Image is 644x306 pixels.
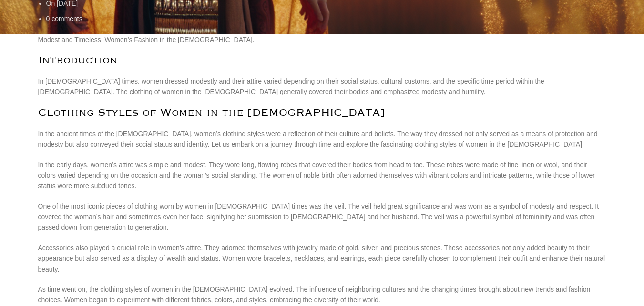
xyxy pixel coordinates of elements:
[38,284,606,306] p: As time went on, the clothing styles of women in the [DEMOGRAPHIC_DATA] evolved. The influence of...
[38,128,606,150] p: In the ancient times of the [DEMOGRAPHIC_DATA], women’s clothing styles were a reflection of thei...
[46,15,82,22] a: 0 comments
[38,54,606,66] h2: Introduction
[38,159,606,191] p: In the early days, women’s attire was simple and modest. They wore long, flowing robes that cover...
[46,15,50,22] span: 0
[38,76,606,97] p: In [DEMOGRAPHIC_DATA] times, women dressed modestly and their attire varied depending on their so...
[38,243,606,274] p: Accessories also played a crucial role in women’s attire. They adorned themselves with jewelry ma...
[38,201,606,233] p: One of the most iconic pieces of clothing worn by women in [DEMOGRAPHIC_DATA] times was the veil....
[51,15,82,22] span: comments
[38,34,606,45] p: Modest and Timeless: Women’s Fashion in the [DEMOGRAPHIC_DATA].
[38,107,606,119] h2: Clothing Styles of Women in the [DEMOGRAPHIC_DATA]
